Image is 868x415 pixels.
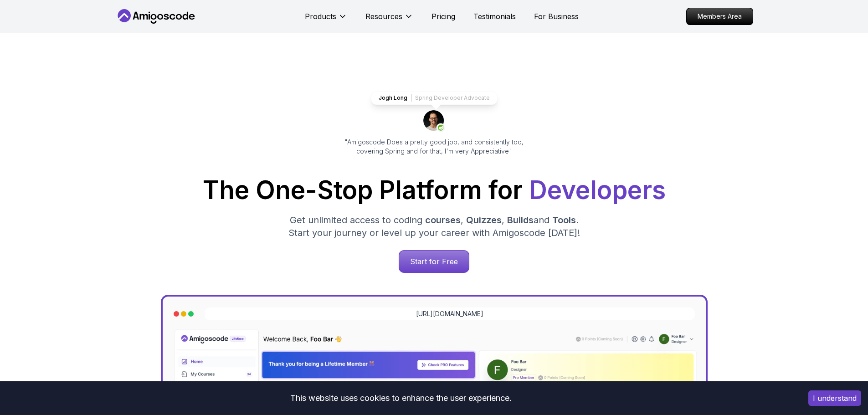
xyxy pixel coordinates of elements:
p: "Amigoscode Does a pretty good job, and consistently too, covering Spring and for that, I'm very ... [332,138,536,156]
p: Resources [365,11,402,22]
span: Developers [529,175,666,205]
h1: The One-Stop Platform for [123,178,746,203]
p: Members Area [687,8,753,25]
p: Start for Free [399,251,469,272]
p: Products [305,11,336,22]
a: Start for Free [399,250,469,273]
button: Resources [365,11,413,29]
a: Members Area [686,8,753,25]
a: For Business [534,11,579,22]
a: Testimonials [473,11,516,22]
span: courses [425,215,461,225]
a: Pricing [431,11,455,22]
button: Accept cookies [808,390,861,406]
img: josh long [423,110,445,132]
p: Spring Developer Advocate [415,94,490,102]
p: Get unlimited access to coding , , and . Start your journey or level up your career with Amigosco... [281,214,587,239]
span: Builds [507,215,534,225]
p: Jogh Long [379,94,407,102]
button: Products [305,11,347,29]
span: Quizzes [466,215,502,225]
a: [URL][DOMAIN_NAME] [416,309,483,318]
span: Tools [552,215,576,225]
div: This website uses cookies to enhance the user experience. [7,388,795,408]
